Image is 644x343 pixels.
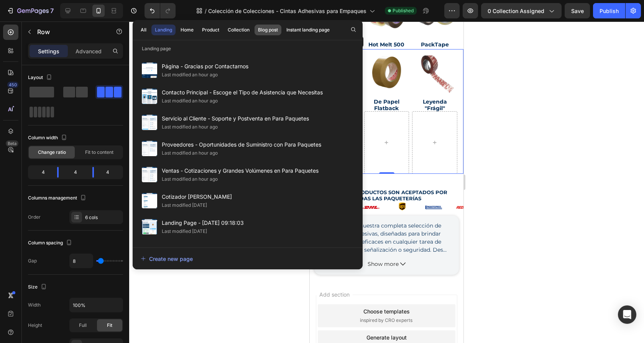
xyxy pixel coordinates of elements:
[205,7,207,15] span: /
[85,149,113,156] span: Fit to content
[30,167,51,178] div: 4
[140,251,355,266] button: Create new page
[58,239,89,247] span: Show more
[162,192,232,201] span: Cotizador [PERSON_NAME]
[28,73,54,83] div: Layout
[7,269,43,277] span: Add section
[38,47,59,55] p: Settings
[202,26,219,33] div: Product
[50,295,103,302] span: inspired by CRO experts
[162,97,218,105] div: Last modified an hour ago
[38,149,66,156] span: Change ratio
[177,25,197,35] button: Home
[162,166,319,175] span: Ventas - Cotizaciones y Grandes Volúmenes en Para Paquetes
[14,239,140,247] button: Show more
[145,3,176,18] div: Undo/Redo
[137,25,150,35] button: All
[79,322,87,329] span: Full
[37,27,102,36] p: Row
[283,25,333,35] button: Instant landing page
[162,149,218,157] div: Last modified an hour ago
[50,6,54,15] p: 7
[162,201,207,209] div: Last modified [DATE]
[162,71,218,79] div: Last modified an hour ago
[286,26,330,33] div: Instant landing page
[208,7,366,15] span: Colección de Colecciones - Cintas Adhesivas para Empaques
[107,322,112,329] span: Fit
[258,26,278,33] div: Blog post
[571,8,584,14] span: Save
[162,88,323,97] span: Contacto Principal - Escoge el Tipo de Asistencia que Necesitas
[141,255,193,263] div: Create new page
[28,214,41,221] div: Order
[6,140,18,147] div: Beta
[162,123,218,131] div: Last modified an hour ago
[162,62,248,71] span: Página - Gracias por Contactarnos
[151,25,176,35] button: Landing
[141,26,146,33] div: All
[600,7,619,15] div: Publish
[146,181,164,191] img: gempages_538496748348245124-04efad4b-af00-4e21-b59b-750422bbfe77.png
[100,167,122,178] div: 4
[393,7,414,14] span: Published
[65,167,86,178] div: 4
[28,257,37,264] div: Gap
[310,21,463,343] iframe: Design area
[3,3,57,18] button: 7
[199,25,223,35] button: Product
[593,3,625,18] button: Publish
[618,305,636,324] div: Open Intercom Messenger
[162,228,207,235] div: Last modified [DATE]
[7,82,18,88] div: 450
[28,282,48,292] div: Size
[76,47,102,55] p: Advanced
[28,322,42,329] div: Height
[488,7,544,15] span: 0 collection assigned
[28,193,88,203] div: Columns management
[162,140,321,149] span: Proveedores - Oportunidades de Suministro con Para Paquetes
[162,114,309,123] span: Servicio al Cliente - Soporte y Postventa en Para Paquetes
[54,286,100,294] div: Choose templates
[85,214,121,221] div: 6 cols
[133,45,363,53] p: Landing page
[255,25,281,35] button: Blog post
[224,25,253,35] button: Collection
[162,218,244,228] span: Landing Page - [DATE] 09:18:03
[14,201,140,312] p: Descubre nuestra completa selección de Cintas Adhesivas, diseñadas para brindar soluciones eficac...
[70,254,93,268] input: Auto
[481,3,562,18] button: 0 collection assigned
[28,302,41,308] div: Width
[28,238,74,248] div: Column spacing
[28,133,69,143] div: Column width
[228,26,250,33] div: Collection
[155,26,172,33] div: Landing
[57,312,97,320] div: Generate layout
[565,3,590,18] button: Save
[70,298,123,312] input: Auto
[162,175,218,183] div: Last modified an hour ago
[181,26,194,33] div: Home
